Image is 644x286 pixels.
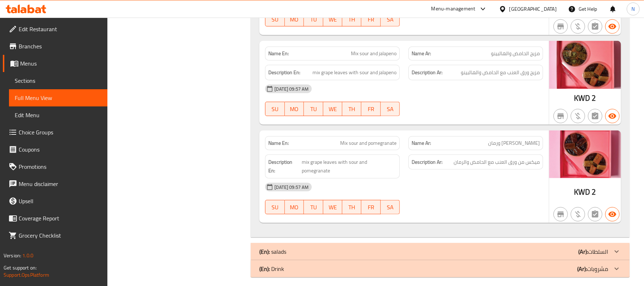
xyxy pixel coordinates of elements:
span: TH [345,14,358,25]
span: Choice Groups [19,128,102,137]
span: 2 [592,185,596,199]
span: ميكس من ورق العنب مع الحامض والرمان [454,158,540,167]
a: Edit Restaurant [3,20,107,38]
a: Support.OpsPlatform [4,270,49,280]
strong: Name Ar: [412,139,431,147]
button: SA [381,12,400,27]
a: Coupons [3,141,107,158]
span: KWD [574,185,590,199]
p: Drink [259,264,284,273]
span: mix grape leaves with sour and pomegranate [302,158,397,175]
span: Coverage Report [19,214,102,223]
span: SU [268,104,282,114]
span: MO [288,104,301,114]
a: Upsell [3,192,107,210]
button: Not branch specific item [553,109,568,123]
span: TU [307,14,320,25]
span: 2 [592,91,596,105]
span: TU [307,202,320,213]
span: [DATE] 09:57 AM [272,86,311,92]
a: Sections [9,72,107,89]
a: Promotions [3,158,107,175]
button: TH [342,200,361,214]
span: SA [384,202,397,213]
button: SA [381,200,400,214]
b: (En): [259,246,270,257]
button: TH [342,12,361,27]
button: WE [323,12,342,27]
button: SU [265,12,284,27]
span: [DATE] 09:57 AM [272,184,311,191]
button: Not has choices [588,19,602,34]
span: Version: [4,251,21,260]
span: Edit Restaurant [19,25,102,33]
a: Grocery Checklist [3,227,107,244]
b: (Ar): [578,246,588,257]
button: MO [285,102,304,116]
button: Purchased item [571,207,585,221]
a: Edit Menu [9,106,107,124]
button: WE [323,102,342,116]
button: Available [605,207,620,221]
a: Coverage Report [3,210,107,227]
span: Get support on: [4,263,37,272]
button: MO [285,12,304,27]
button: FR [361,12,380,27]
span: Coupons [19,145,102,154]
p: salads [259,247,286,256]
strong: Name En: [268,139,289,147]
strong: Description En: [268,158,300,175]
span: SA [384,104,397,114]
span: Upsell [19,197,102,205]
span: 1.0.0 [22,251,33,260]
span: TH [345,202,358,213]
strong: Description Ar: [412,68,443,77]
span: Full Menu View [15,94,102,102]
span: N [631,5,635,13]
span: TU [307,104,320,114]
span: MO [288,202,301,213]
a: Choice Groups [3,124,107,141]
span: MO [288,14,301,25]
button: Not has choices [588,207,602,221]
a: Menus [3,55,107,72]
span: Grocery Checklist [19,231,102,240]
button: MO [285,200,304,214]
span: SA [384,14,397,25]
span: FR [364,14,377,25]
b: (Ar): [577,263,587,274]
span: WE [326,104,339,114]
p: السلطات [578,247,608,256]
span: Mix sour and jalapeno [351,50,397,57]
span: Menus [20,59,102,68]
strong: Description En: [268,68,300,77]
button: TH [342,102,361,116]
button: FR [361,102,380,116]
button: Available [605,109,620,123]
button: SA [381,102,400,116]
span: Edit Menu [15,111,102,119]
img: Mix_sour_and_jalapeno638950008535367309.jpg [549,41,621,89]
span: Promotions [19,162,102,171]
p: مشروبات [577,264,608,273]
button: Purchased item [571,19,585,34]
strong: Name Ar: [412,50,431,57]
div: (En): Drink(Ar):مشروبات [251,260,630,277]
div: (En): salads(Ar):السلطات [251,243,630,260]
a: Branches [3,38,107,55]
button: SU [265,200,284,214]
span: FR [364,104,377,114]
span: FR [364,202,377,213]
span: Menu disclaimer [19,180,102,188]
span: TH [345,104,358,114]
span: WE [326,14,339,25]
div: [GEOGRAPHIC_DATA] [509,5,557,13]
span: mix grape leaves with sour and jalapeno [312,68,397,77]
span: KWD [574,91,590,105]
b: (En): [259,263,270,274]
button: WE [323,200,342,214]
button: TU [304,200,323,214]
button: Available [605,19,620,34]
span: مزيج ورق العنب مع الحامض والهالبينو [461,68,540,77]
button: Not branch specific item [553,207,568,221]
